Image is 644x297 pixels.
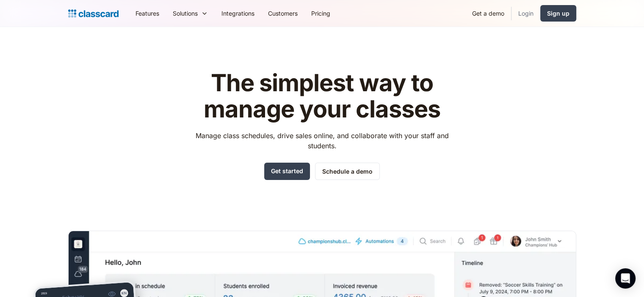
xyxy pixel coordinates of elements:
[315,163,380,180] a: Schedule a demo
[547,9,569,18] div: Sign up
[264,163,310,180] a: Get started
[215,4,261,23] a: Integrations
[465,4,511,23] a: Get a demo
[166,4,215,23] div: Solutions
[615,268,636,289] div: Open Intercom Messenger
[511,4,540,23] a: Login
[188,131,456,151] p: Manage class schedules, drive sales online, and collaborate with your staff and students.
[173,9,198,18] div: Solutions
[304,4,337,23] a: Pricing
[540,5,576,22] a: Sign up
[68,8,119,19] a: home
[261,4,304,23] a: Customers
[129,4,166,23] a: Features
[188,70,456,122] h1: The simplest way to manage your classes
